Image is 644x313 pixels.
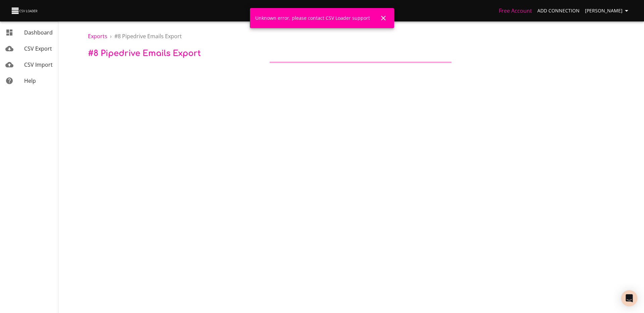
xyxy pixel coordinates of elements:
a: Free Account [499,7,532,14]
span: Help [24,77,36,84]
button: [PERSON_NAME] [582,5,633,17]
a: Add Connection [535,5,582,17]
span: # 8 Pipedrive Emails Export [88,49,201,58]
li: › [110,32,112,40]
span: Add Connection [537,7,580,15]
span: CSV Import [24,61,53,68]
span: Dashboard [24,29,53,36]
div: Open Intercom Messenger [621,290,637,306]
span: # 8 Pipedrive Emails Export [114,33,182,40]
button: Close [375,10,391,26]
img: CSV Loader [11,6,39,15]
a: Unknown error, please contact CSV Loader support [255,15,370,21]
a: Exports [88,33,107,40]
span: CSV Export [24,45,52,52]
span: [PERSON_NAME] [585,7,631,15]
